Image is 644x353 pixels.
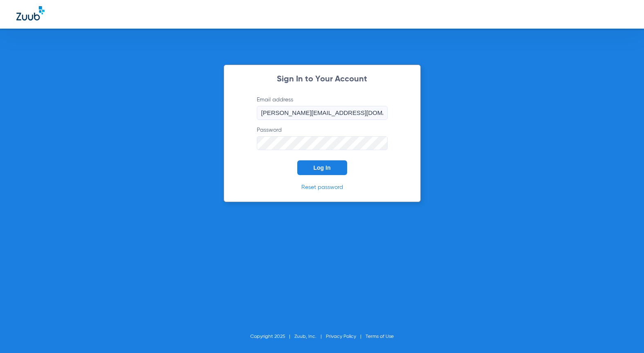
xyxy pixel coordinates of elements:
img: Zuub Logo [16,6,45,20]
button: Log In [297,160,347,175]
input: Password [257,136,388,150]
label: Email address [257,96,388,120]
input: Email address [257,106,388,120]
a: Terms of Use [366,334,394,339]
label: Password [257,126,388,150]
h2: Sign In to Your Account [245,75,400,83]
span: Log In [314,164,331,171]
li: Zuub, Inc. [294,333,326,341]
a: Privacy Policy [326,334,356,339]
a: Reset password [301,184,343,190]
li: Copyright 2025 [250,333,294,341]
